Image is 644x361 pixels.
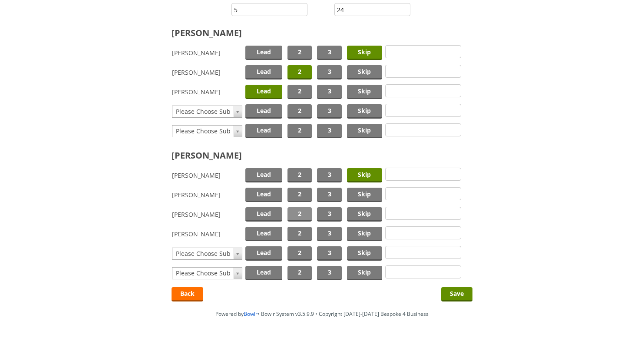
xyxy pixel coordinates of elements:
[245,168,282,182] span: Lead
[245,207,282,222] span: Lead
[172,166,243,185] td: [PERSON_NAME]
[172,267,242,279] a: Please Choose Sub
[347,85,382,99] span: Skip
[317,227,341,241] span: 3
[347,227,382,241] span: Skip
[172,43,243,63] td: [PERSON_NAME]
[172,248,242,260] a: Please Choose Sub
[176,106,231,117] span: Please Choose Sub
[347,65,382,79] span: Skip
[287,104,312,119] span: 2
[287,227,312,241] span: 2
[215,310,429,318] span: Powered by • Bowlr System v3.5.9.9 • Copyright [DATE]-[DATE] Bespoke 4 Business
[317,124,341,138] span: 3
[317,46,341,60] span: 3
[347,104,382,119] span: Skip
[244,310,258,318] a: Bowlr
[317,266,341,280] span: 3
[317,188,341,202] span: 3
[317,65,341,79] span: 3
[317,168,341,182] span: 3
[317,246,341,261] span: 3
[245,246,282,261] span: Lead
[245,46,282,60] span: Lead
[347,46,382,60] span: Skip
[287,85,312,99] span: 2
[172,106,242,118] a: Please Choose Sub
[172,185,243,205] td: [PERSON_NAME]
[347,168,382,182] span: Skip
[245,104,282,119] span: Lead
[245,65,282,79] span: Lead
[245,266,282,280] span: Lead
[441,287,472,301] input: Save
[287,246,312,261] span: 2
[287,124,312,138] span: 2
[245,85,282,99] span: Lead
[172,82,243,102] td: [PERSON_NAME]
[287,46,312,60] span: 2
[172,205,243,224] td: [PERSON_NAME]
[245,124,282,138] span: Lead
[245,188,282,202] span: Lead
[287,207,312,222] span: 2
[172,27,472,39] h2: [PERSON_NAME]
[347,266,382,280] span: Skip
[172,149,472,161] h2: [PERSON_NAME]
[317,207,341,222] span: 3
[287,266,312,280] span: 2
[176,248,231,259] span: Please Choose Sub
[172,287,203,301] a: Back
[172,224,243,244] td: [PERSON_NAME]
[176,126,231,137] span: Please Choose Sub
[317,85,341,99] span: 3
[172,125,242,137] a: Please Choose Sub
[287,65,312,79] span: 2
[245,227,282,241] span: Lead
[347,124,382,138] span: Skip
[347,207,382,222] span: Skip
[287,188,312,202] span: 2
[347,188,382,202] span: Skip
[172,63,243,82] td: [PERSON_NAME]
[317,104,341,119] span: 3
[347,246,382,261] span: Skip
[176,268,231,279] span: Please Choose Sub
[287,168,312,182] span: 2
